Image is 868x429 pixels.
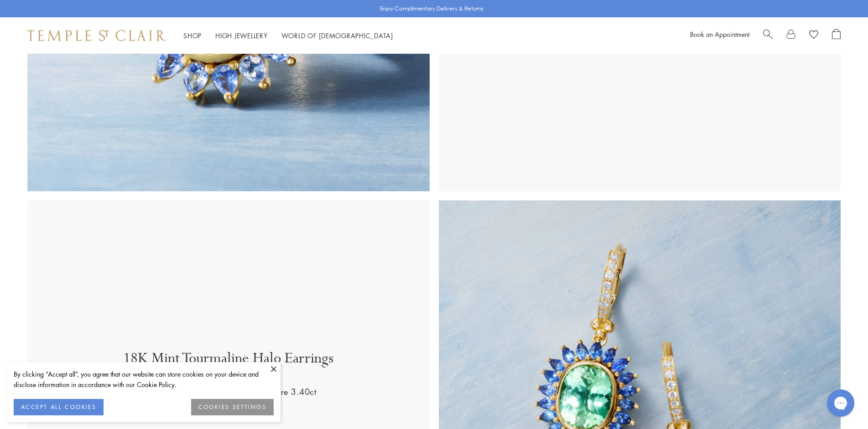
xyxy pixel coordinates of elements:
[191,399,274,415] button: COOKIES SETTINGS
[27,30,165,41] img: Temple St. Clair
[690,30,749,39] a: Book an Appointment
[123,349,333,373] p: 18K Mint Tourmaline Halo Earrings
[14,399,104,415] button: ACCEPT ALL COOKIES
[183,30,393,41] nav: Main navigation
[14,369,274,390] div: By clicking “Accept all”, you agree that our website can store cookies on your device and disclos...
[281,31,393,40] a: World of [DEMOGRAPHIC_DATA]World of [DEMOGRAPHIC_DATA]
[215,31,268,40] a: High JewelleryHigh Jewellery
[183,31,202,40] a: ShopShop
[763,29,773,42] a: Search
[832,29,841,42] a: Open Shopping Bag
[822,386,859,420] iframe: Gorgias live chat messenger
[809,29,818,42] a: View Wishlist
[380,4,483,13] p: Enjoy Complimentary Delivery & Returns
